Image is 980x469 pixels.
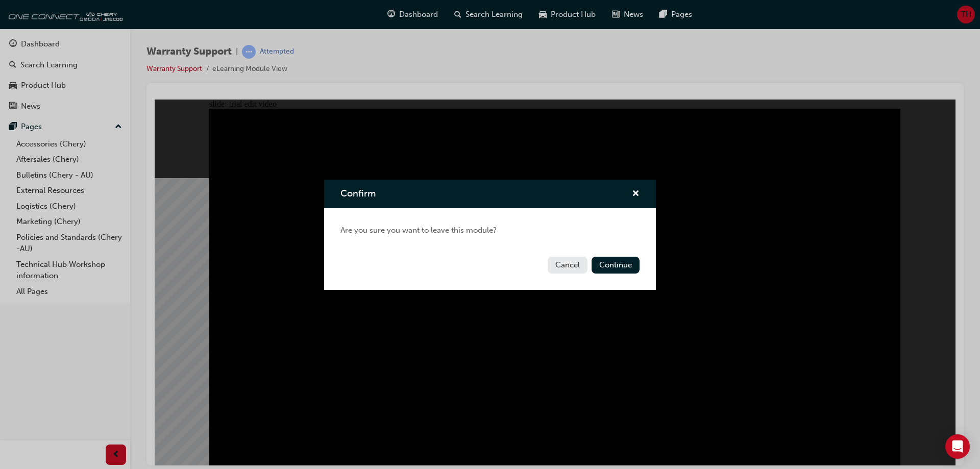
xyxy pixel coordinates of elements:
button: cross-icon [632,188,640,201]
button: Continue [592,257,640,274]
div: Confirm [324,180,656,290]
div: Are you sure you want to leave this module? [324,208,656,253]
button: Cancel [548,257,587,274]
span: Confirm [340,188,376,199]
span: cross-icon [632,190,640,199]
div: Open Intercom Messenger [945,434,970,459]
